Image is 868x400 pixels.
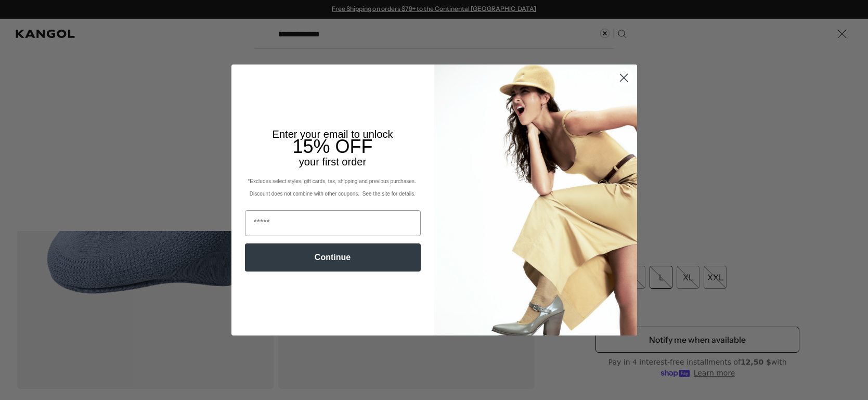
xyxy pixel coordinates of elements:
[245,243,421,272] button: Continue
[615,69,633,87] button: Close dialog
[248,178,417,197] span: *Excludes select styles, gift cards, tax, shipping and previous purchases. Discount does not comb...
[273,128,393,140] span: Enter your email to unlock
[299,156,366,167] span: your first order
[292,136,372,157] span: 15% OFF
[245,210,421,236] input: Email
[434,64,637,335] img: 93be19ad-e773-4382-80b9-c9d740c9197f.jpeg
